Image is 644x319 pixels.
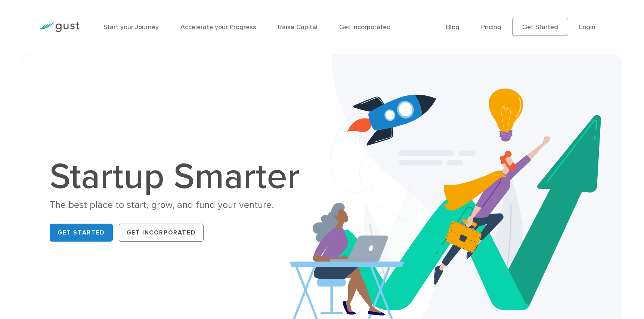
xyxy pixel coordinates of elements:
[278,23,318,31] a: Raise Capital
[339,23,391,31] a: Get Incorporated
[579,23,595,31] a: Login
[50,224,113,242] a: Get Started
[50,199,307,212] div: The best place to start, grow, and fund your venture.
[50,159,307,195] h1: Startup Smarter
[446,23,459,31] a: Blog
[512,18,568,36] a: Get Started
[38,22,80,32] img: Gust Logo
[481,23,501,31] a: Pricing
[119,224,204,242] a: Get Incorporated
[103,23,159,31] a: Start your Journey
[180,23,256,31] a: Accelerate your Progress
